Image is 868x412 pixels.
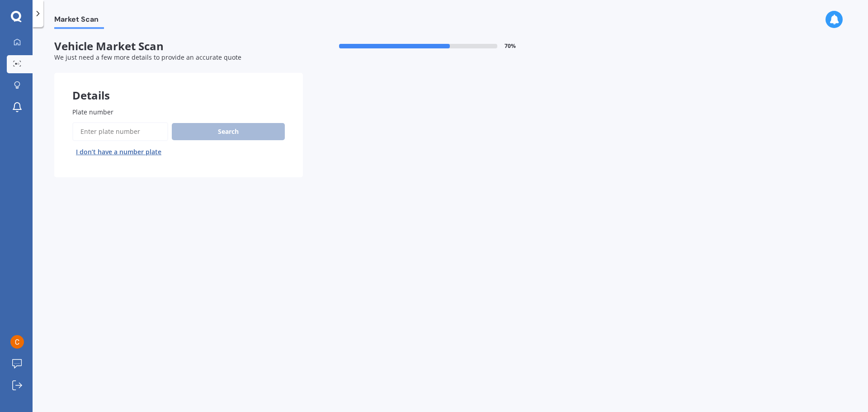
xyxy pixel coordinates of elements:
input: Enter plate number [72,122,168,141]
span: Market Scan [54,15,104,27]
span: Plate number [72,108,113,116]
div: Details [54,73,303,100]
img: ACg8ocJxvnqNC9uq1HZsT5ZF1T80H4S7CpFIi3kGfGM4H-Xq7P6A5A=s96-c [10,335,24,349]
span: We just need a few more details to provide an accurate quote [54,53,241,62]
span: 70 % [505,43,516,49]
span: Vehicle Market Scan [54,40,303,53]
button: I don’t have a number plate [72,145,165,159]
